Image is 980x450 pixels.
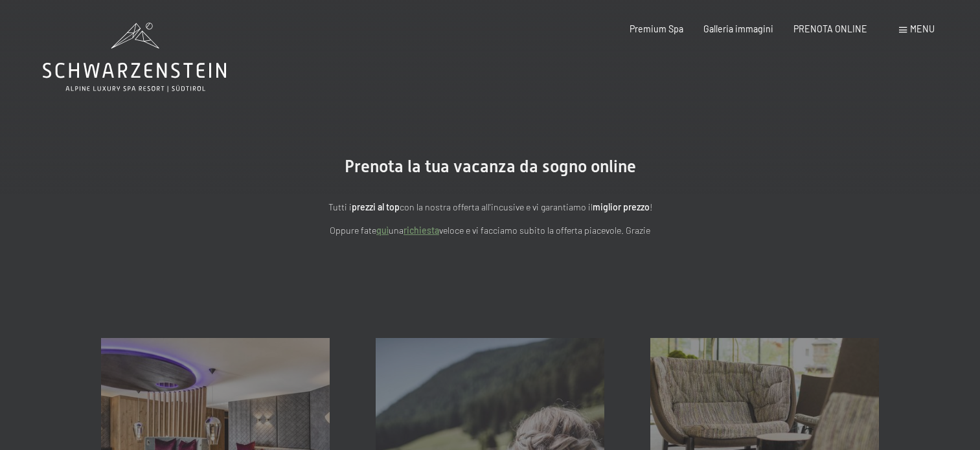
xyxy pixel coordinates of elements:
[352,201,400,212] strong: prezzi al top
[703,23,773,34] a: Galleria immagini
[404,225,439,236] a: richiesta
[630,23,683,34] a: Premium Spa
[593,201,650,212] strong: miglior prezzo
[376,225,389,236] a: quì
[345,157,636,176] span: Prenota la tua vacanza da sogno online
[793,23,867,34] a: PRENOTA ONLINE
[205,223,775,238] p: Oppure fate una veloce e vi facciamo subito la offerta piacevole. Grazie
[910,23,935,34] span: Menu
[205,200,775,215] p: Tutti i con la nostra offerta all'incusive e vi garantiamo il !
